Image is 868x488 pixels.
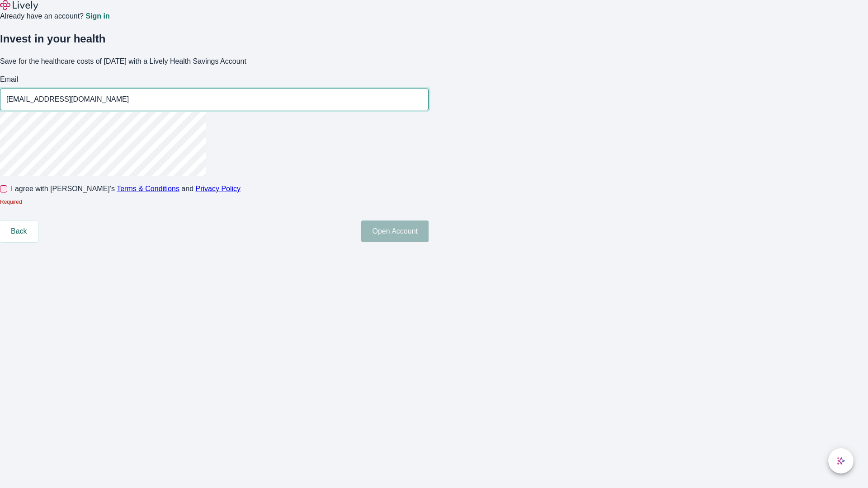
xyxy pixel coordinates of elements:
[85,13,109,20] a: Sign in
[828,448,854,474] button: chat
[836,456,845,465] svg: Lively AI Assistant
[117,185,179,192] a: Terms & Conditions
[196,185,241,192] a: Privacy Policy
[11,183,241,194] span: I agree with [PERSON_NAME]’s and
